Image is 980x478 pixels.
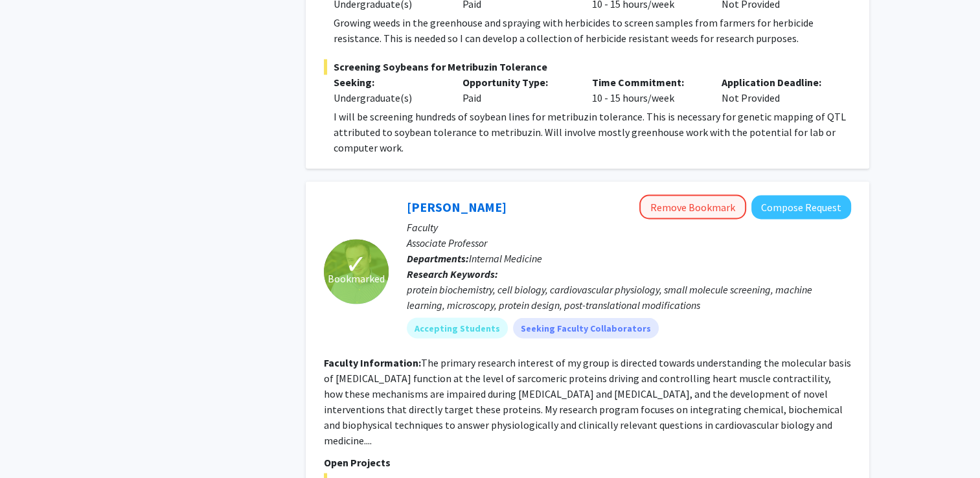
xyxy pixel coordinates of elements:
button: Remove Bookmark [639,194,746,219]
div: Paid [453,74,582,106]
mat-chip: Accepting Students [407,317,508,338]
p: Associate Professor [407,234,851,250]
b: Faculty Information: [324,356,421,369]
span: Internal Medicine [469,251,542,264]
p: Seeking: [334,74,444,90]
div: protein biochemistry, cell biology, cardiovascular physiology, small molecule screening, machine ... [407,281,851,312]
mat-chip: Seeking Faculty Collaborators [513,317,659,338]
fg-read-more: The primary research interest of my group is directed towards understanding the molecular basis o... [324,356,851,446]
span: Screening Soybeans for Metribuzin Tolerance [324,59,851,74]
div: 10 - 15 hours/week [582,74,712,106]
span: ✓ [345,257,367,270]
p: Faculty [407,219,851,234]
button: Compose Request to Thomas Kampourakis [751,195,851,219]
b: Departments: [407,251,469,264]
span: Bookmarked [328,270,385,286]
div: Not Provided [712,74,841,106]
p: Opportunity Type: [462,74,573,90]
b: Research Keywords: [407,267,498,280]
iframe: Chat [10,420,55,468]
p: Application Deadline: [722,74,832,90]
p: Growing weeds in the greenhouse and spraying with herbicides to screen samples from farmers for h... [334,15,851,46]
a: [PERSON_NAME] [407,198,507,214]
div: Undergraduate(s) [334,90,444,106]
p: I will be screening hundreds of soybean lines for metribuzin tolerance. This is necessary for gen... [334,109,851,155]
p: Open Projects [324,454,851,470]
p: Time Commitment: [592,74,702,90]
